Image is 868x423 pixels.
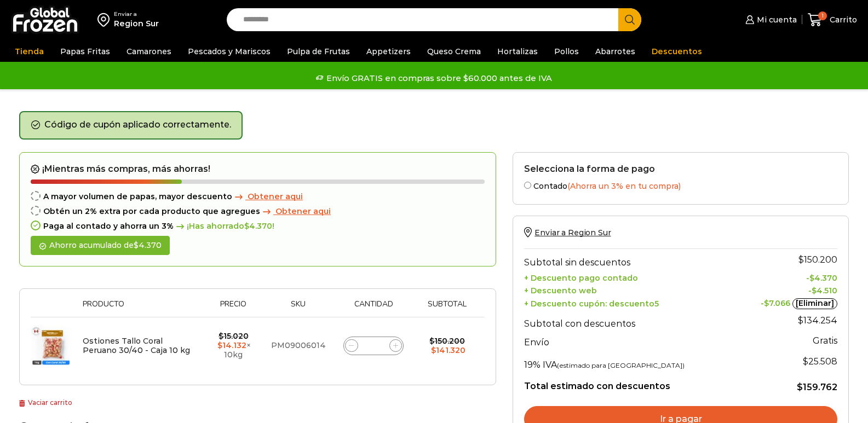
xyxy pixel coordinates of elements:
h2: ¡Mientras más compras, más ahorras! [31,164,485,175]
span: Obtener aqui [275,206,331,216]
a: Pulpa de Frutas [281,41,355,62]
th: Producto [77,300,202,317]
div: Paga al contado y ahorra un 3% [31,222,485,231]
span: 7.066 [764,298,790,308]
div: A mayor volumen de papas, mayor descuento [31,192,485,201]
span: $ [812,286,817,295]
th: Sku [265,300,332,317]
th: + Descuento pago contado [524,270,739,283]
a: Tienda [9,41,49,62]
h2: Selecciona la forma de pago [524,164,837,174]
th: Total estimado con descuentos [524,372,739,393]
a: Descuentos [646,41,708,62]
span: (Ahorra un 3% en tu compra) [567,181,681,191]
th: 19% IVA [524,350,739,372]
th: Precio [202,300,265,317]
a: Papas Fritas [55,41,116,62]
span: $ [429,336,434,346]
div: Ahorro acumulado de [31,236,170,255]
a: Hortalizas [492,41,543,62]
th: + Descuento web [524,283,739,295]
a: Vaciar carrito [19,398,72,407]
small: (estimado para [GEOGRAPHIC_DATA]) [557,361,685,369]
span: Enviar a Region Sur [534,228,611,237]
bdi: 14.132 [217,340,246,350]
th: Subtotal con descuentos [524,310,739,332]
span: 1 [818,11,827,20]
span: Mi cuenta [754,14,797,25]
bdi: 150.200 [429,336,465,346]
span: 25.508 [803,356,837,367]
div: Enviar a [114,10,159,18]
bdi: 4.370 [134,240,162,250]
span: $ [798,315,803,326]
bdi: 150.200 [798,254,837,265]
span: Obtener aqui [248,192,303,201]
td: - [739,295,837,310]
input: Product quantity [366,338,381,354]
button: Search button [618,8,641,31]
span: $ [431,345,436,355]
input: Contado(Ahorra un 3% en tu compra) [524,182,531,189]
th: Envío [524,332,739,351]
a: Abarrotes [590,41,641,62]
span: $ [217,340,222,350]
a: Mi cuenta [743,9,796,31]
img: address-field-icon.svg [97,10,114,29]
div: Obtén un 2% extra por cada producto que agregues [31,207,485,216]
a: Obtener aqui [260,207,331,216]
bdi: 15.020 [219,331,249,341]
span: $ [809,273,814,283]
span: $ [797,382,803,392]
th: Subtotal [415,300,479,317]
a: 1 Carrito [808,7,857,33]
span: $ [803,356,808,367]
label: Contado [524,179,837,191]
a: Queso Crema [422,41,486,62]
bdi: 159.762 [797,382,837,392]
span: $ [219,331,223,341]
span: $ [134,240,139,250]
a: Obtener aqui [232,192,303,201]
td: - [739,270,837,283]
a: Appetizers [361,41,416,62]
a: [Eliminar] [792,298,837,309]
td: × 10kg [202,317,265,374]
div: Código de cupón aplicado correctamente. [19,111,243,140]
bdi: 141.320 [431,345,465,355]
a: Pescados y Mariscos [182,41,276,62]
span: Carrito [827,14,857,25]
th: Cantidad [332,300,416,317]
div: Region Sur [114,18,159,29]
td: PM09006014 [265,317,332,374]
bdi: 4.510 [812,286,837,295]
span: $ [244,221,249,231]
th: Subtotal sin descuentos [524,248,739,270]
span: ¡Has ahorrado ! [174,222,274,231]
a: Pollos [549,41,584,62]
strong: Gratis [813,335,837,346]
span: $ [798,254,804,265]
bdi: 134.254 [798,315,837,326]
td: - [739,283,837,295]
th: + Descuento cupón: descuento5 [524,295,739,310]
a: Enviar a Region Sur [524,228,611,237]
a: Ostiones Tallo Coral Peruano 30/40 - Caja 10 kg [83,336,190,355]
bdi: 4.370 [244,221,272,231]
span: $ [764,298,769,308]
a: Camarones [121,41,177,62]
bdi: 4.370 [809,273,837,283]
